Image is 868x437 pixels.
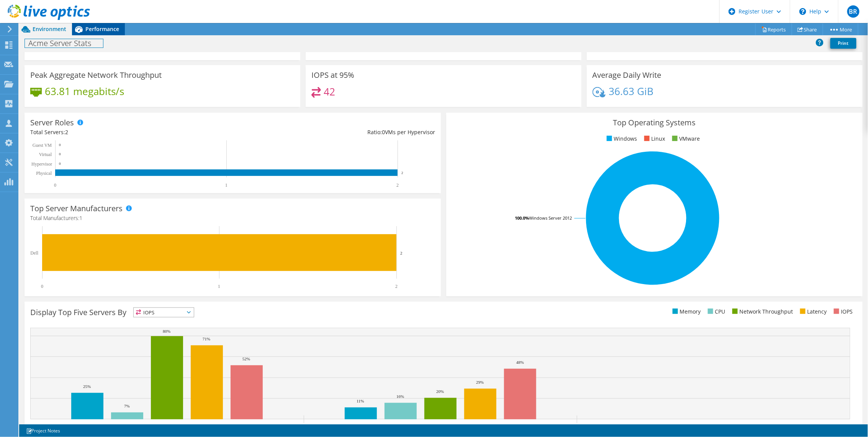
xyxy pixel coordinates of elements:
text: 16% [396,394,404,399]
h4: 36.63 GiB [609,87,653,95]
div: Ratio: VMs per Hypervisor [233,128,435,136]
text: 80% [163,329,170,333]
li: IOPS [832,307,853,316]
h3: Server Roles [30,118,74,127]
h3: Average Daily Write [593,71,662,79]
h3: Top Operating Systems [452,118,857,127]
li: Latency [798,307,827,316]
text: 1 [218,284,220,289]
span: IOPS [134,308,194,317]
text: 2 [400,251,403,255]
text: 0 [59,162,61,166]
text: 25% [83,384,91,389]
text: 52% [242,356,250,361]
text: 7% [124,404,130,408]
span: 1 [79,214,82,222]
div: Total Servers: [30,128,233,136]
text: Virtual [39,152,52,157]
tspan: Windows Server 2012 [529,215,572,221]
span: 0 [382,128,385,136]
text: Dell [30,250,38,256]
text: Physical [36,171,52,176]
text: 0 [54,182,56,188]
li: Network Throughput [730,307,793,316]
h3: IOPS at 95% [311,71,354,79]
li: Memory [671,307,701,316]
span: Environment [33,25,66,33]
span: Performance [85,25,119,33]
text: Hypervisor [31,161,52,167]
h3: Peak Aggregate Network Throughput [30,71,162,79]
a: More [823,23,858,35]
text: 20% [436,389,444,394]
h4: Total Manufacturers: [30,214,435,222]
a: Print [830,38,857,49]
text: 0 [59,143,61,147]
h3: Top Server Manufacturers [30,204,123,213]
a: Reports [755,23,792,35]
text: 0 [59,152,61,156]
text: 29% [476,380,484,384]
li: CPU [706,307,726,316]
svg: \n [799,8,806,15]
text: 2 [395,284,398,289]
a: Share [792,23,823,35]
text: Guest VM [33,143,52,148]
text: 48% [516,360,524,365]
text: 11% [357,399,364,403]
h4: 42 [324,87,336,96]
h4: 63.81 megabits/s [45,87,124,95]
li: Windows [605,135,637,143]
tspan: 100.0% [515,215,529,221]
li: VMware [670,135,700,143]
text: 2 [396,182,399,188]
text: 0 [41,284,43,289]
span: BR [847,5,860,18]
text: 71% [203,337,210,341]
a: Project Notes [21,426,66,435]
h1: Acme Server Stats [25,39,103,48]
text: 2 [401,171,403,175]
li: Linux [642,135,665,143]
span: 2 [65,128,68,136]
text: 1 [225,182,228,188]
